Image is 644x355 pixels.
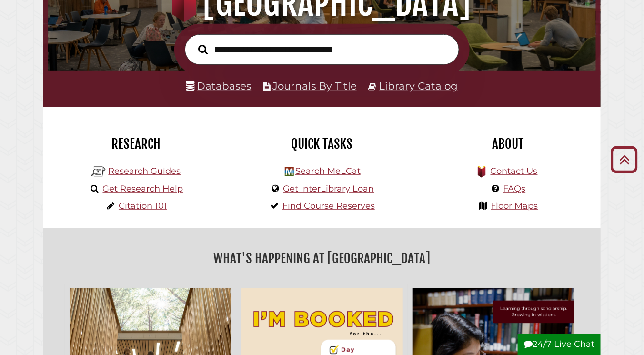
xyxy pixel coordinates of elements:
[491,201,538,211] a: Floor Maps
[236,136,408,152] h2: Quick Tasks
[379,80,458,92] a: Library Catalog
[198,44,208,55] i: Search
[295,166,361,176] a: Search MeLCat
[607,152,642,167] a: Back to Top
[186,80,252,92] a: Databases
[108,166,181,176] a: Research Guides
[50,136,222,152] h2: Research
[283,183,374,194] a: Get InterLibrary Loan
[91,164,106,179] img: Hekman Library Logo
[50,247,594,269] h2: What's Happening at [GEOGRAPHIC_DATA]
[422,136,594,152] h2: About
[491,166,538,176] a: Contact Us
[193,42,212,57] button: Search
[503,183,526,194] a: FAQs
[285,167,294,176] img: Hekman Library Logo
[282,201,375,211] a: Find Course Reserves
[272,80,357,92] a: Journals By Title
[103,183,183,194] a: Get Research Help
[119,201,167,211] a: Citation 101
